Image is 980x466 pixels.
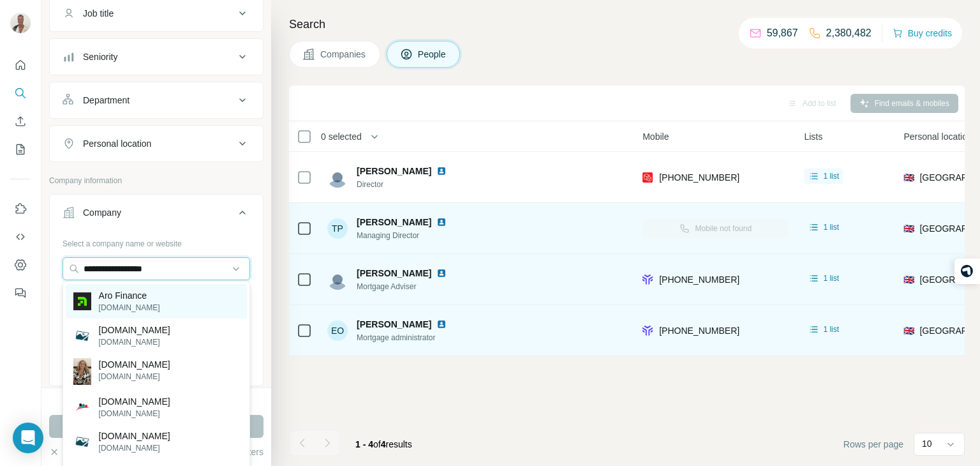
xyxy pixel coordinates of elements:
span: 1 list [823,170,839,182]
span: 🇬🇧 [903,273,914,286]
p: [DOMAIN_NAME] [99,336,170,348]
span: [PERSON_NAME] [357,318,431,331]
p: [DOMAIN_NAME] [99,324,170,336]
span: Director [357,179,462,190]
span: of [373,439,381,449]
img: Avatar [327,167,348,188]
button: Seniority [50,41,263,72]
div: EO [327,320,348,341]
span: [PHONE_NUMBER] [659,172,739,183]
p: Company information [49,175,264,186]
div: Department [83,94,130,107]
span: [PERSON_NAME] [357,165,431,177]
img: monicavaro.co.uk [73,358,91,385]
span: Lists [804,130,822,143]
img: Aro Finance [73,292,91,310]
img: dandaro.co.uk [73,398,91,416]
p: 59,867 [767,26,798,41]
img: provider forager logo [642,273,653,286]
span: 1 - 4 [355,439,373,449]
img: Avatar [327,269,348,290]
button: Quick start [10,54,31,77]
button: Enrich CSV [10,110,31,133]
button: Use Surfe on LinkedIn [10,197,31,220]
div: Job title [83,7,114,20]
button: Search [10,82,31,105]
p: [DOMAIN_NAME] [99,442,170,454]
p: [DOMAIN_NAME] [99,395,170,408]
div: Company [83,206,121,219]
p: Aro Finance [99,289,160,302]
span: 1 list [823,324,839,335]
button: Dashboard [10,253,31,276]
span: 1 list [823,273,839,284]
div: Seniority [83,50,117,63]
span: Mortgage administrator [357,332,462,343]
p: 2,380,482 [826,26,872,41]
p: [DOMAIN_NAME] [99,302,160,313]
button: Company [50,197,263,233]
span: [PHONE_NUMBER] [659,274,739,285]
span: Mortgage Adviser [357,281,462,292]
span: Personal location [903,130,972,143]
button: Buy credits [893,24,952,42]
span: 🇬🇧 [903,171,914,184]
img: LinkedIn logo [436,268,447,278]
img: LinkedIn logo [436,166,447,176]
span: 🇬🇧 [903,324,914,337]
div: TP [327,218,348,239]
p: [DOMAIN_NAME] [99,430,170,442]
div: Personal location [83,137,151,150]
span: 0 selected [321,130,362,143]
button: Department [50,85,263,116]
button: Feedback [10,282,31,304]
img: Avatar [10,13,31,33]
span: Managing Director [357,230,462,241]
span: results [355,439,412,449]
p: [DOMAIN_NAME] [99,371,170,382]
div: Open Intercom Messenger [13,423,43,453]
h4: Search [289,15,965,33]
div: Select a company name or website [63,233,250,250]
button: Use Surfe API [10,225,31,248]
button: Personal location [50,128,263,159]
img: provider prospeo logo [642,171,653,184]
span: 4 [381,439,386,449]
img: azaro.co.uk [73,433,91,451]
span: [PHONE_NUMBER] [659,326,739,336]
button: Clear [49,446,85,458]
span: 🇬🇧 [903,222,914,235]
p: 10 [922,437,932,450]
span: Rows per page [843,438,903,451]
img: el-caro.co.uk [73,327,91,345]
span: [PERSON_NAME] [357,267,431,280]
p: [DOMAIN_NAME] [99,408,170,419]
span: 1 list [823,222,839,233]
img: provider forager logo [642,324,653,337]
span: Mobile [642,130,669,143]
span: Companies [320,48,367,61]
span: [PERSON_NAME] [357,216,431,229]
span: People [418,48,447,61]
img: LinkedIn logo [436,319,447,329]
img: LinkedIn logo [436,217,447,227]
button: My lists [10,138,31,161]
p: [DOMAIN_NAME] [99,358,170,371]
